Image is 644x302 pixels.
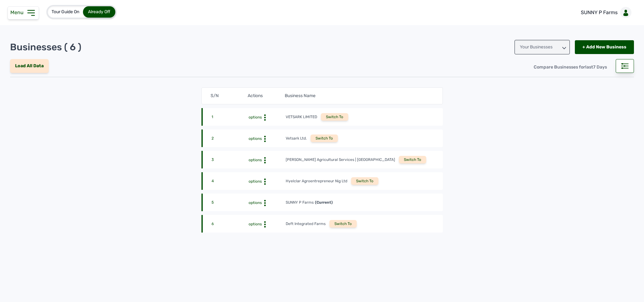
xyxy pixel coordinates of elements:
span: options [249,136,262,141]
span: (Current) [314,200,333,205]
div: Switch To [329,220,357,228]
span: options [249,200,262,205]
div: 3 [212,157,249,163]
div: 2 [212,136,249,142]
div: Switch To [399,156,426,163]
div: Switch To [321,113,348,121]
a: SUNNY P Farms [576,4,634,21]
div: 5 [212,200,249,206]
div: [PERSON_NAME] Agricultural Services | [GEOGRAPHIC_DATA] [286,157,395,162]
div: Deft Integrated Farms [286,221,326,226]
div: Switch To [351,177,378,185]
span: Already Off [88,9,110,14]
span: Tour Guide On [52,9,79,14]
div: Switch To [311,135,338,142]
div: SUNNY P Farms [286,200,314,205]
div: Actions [248,93,285,99]
div: 1 [212,114,249,121]
div: 4 [212,178,249,185]
div: Hyelclar Agroentrepreneur Nig Ltd [286,178,347,184]
span: Load All Data [15,63,44,69]
p: Businesses ( 6 ) [10,41,81,53]
div: Your Businesses [515,40,570,54]
div: Compare Businesses for 7 Days [529,60,612,74]
span: options [249,115,262,119]
span: Menu [10,9,26,15]
span: last [585,64,593,70]
div: + Add New Business [575,40,634,54]
div: VETSARK LIMITED [286,114,317,119]
div: S/N [211,93,248,99]
p: SUNNY P Farms [581,9,618,16]
span: options [249,179,262,184]
div: Business Name [285,93,433,99]
span: options [249,158,262,162]
span: options [249,222,262,226]
div: Vetsark Ltd. [286,136,307,141]
div: 6 [212,221,249,228]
